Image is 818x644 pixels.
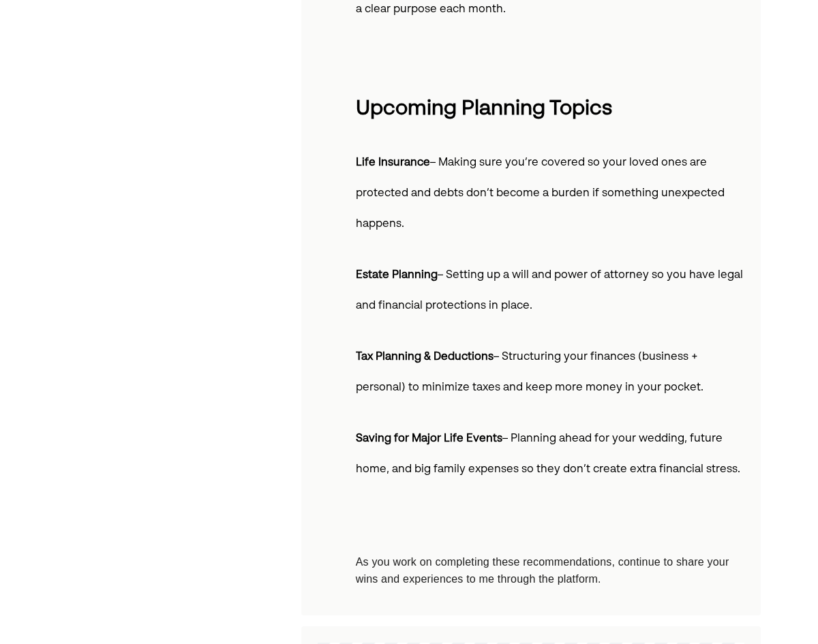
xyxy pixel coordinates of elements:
strong: Estate Planning [356,270,438,281]
span: – Setting up a will and power of attorney so you have legal and financial protections in place. [356,270,743,311]
strong: Tax Planning & Deductions [356,352,494,363]
span: – Making sure you’re covered so your loved ones are protected and debts don’t become a burden if ... [356,157,725,230]
h3: Upcoming Planning Topics [356,94,744,125]
span: – Structuring your finances (business + personal) to minimize taxes and keep more money in your p... [356,352,703,393]
strong: Saving for Major Life Events [356,433,502,444]
strong: Life Insurance [356,157,430,168]
span: – Planning ahead for your wedding, future home, and big family expenses so they don’t create extr... [356,433,740,475]
span: As you work on completing these recommendations, continue to share your wins and experiences to m... [356,556,729,585]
